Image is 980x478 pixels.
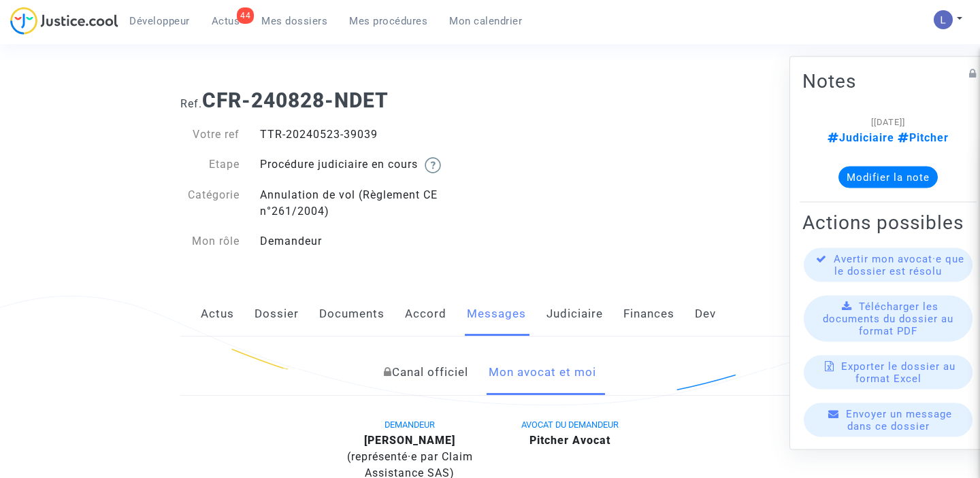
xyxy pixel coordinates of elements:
span: Pitcher [894,131,949,143]
a: Dossier [255,292,299,337]
span: DEMANDEUR [385,420,435,430]
div: Procédure judiciaire en cours [250,156,490,173]
img: AATXAJzI13CaqkJmx-MOQUbNyDE09GJ9dorwRvFSQZdH=s96-c [934,10,953,29]
div: TTR-20240523-39039 [250,126,490,143]
span: Avertir mon avocat·e que le dossier est résolu [834,252,964,277]
span: Mes procédures [349,15,427,27]
span: Mon calendrier [449,15,522,27]
a: Finances [623,292,674,337]
span: Judiciaire [828,131,894,143]
span: Développeur [129,15,190,27]
a: Mes procédures [338,11,438,31]
span: Actus [212,15,240,27]
h2: Actions possibles [802,210,974,234]
a: Canal officiel [384,350,468,395]
span: Exporter le dossier au format Excel [841,360,955,384]
b: [PERSON_NAME] [364,434,455,447]
b: CFR-240828-NDET [202,88,389,112]
a: 44Actus [201,11,251,31]
a: Dev [695,292,716,337]
span: Envoyer un message dans ce dossier [846,407,952,432]
img: jc-logo.svg [10,7,118,35]
a: Judiciaire [546,292,603,337]
div: Etape [170,156,250,173]
div: Mon rôle [170,233,250,250]
div: 44 [237,7,254,24]
a: Actus [201,292,234,337]
img: help.svg [425,157,441,173]
div: Demandeur [250,233,490,250]
div: Catégorie [170,187,250,220]
span: Mes dossiers [261,15,327,27]
span: Télécharger les documents du dossier au format PDF [823,300,953,337]
a: Mes dossiers [250,11,338,31]
a: Accord [405,292,446,337]
a: Mon calendrier [438,11,533,31]
span: [[DATE]] [871,116,905,126]
a: Documents [319,292,385,337]
h2: Notes [802,69,974,92]
span: AVOCAT DU DEMANDEUR [521,420,619,430]
b: Pitcher Avocat [529,434,610,447]
a: Mon avocat et moi [489,350,596,395]
div: Annulation de vol (Règlement CE n°261/2004) [250,187,490,220]
button: Modifier la note [838,166,938,188]
div: Votre ref [170,126,250,143]
span: Ref. [180,97,202,110]
a: Développeur [118,11,201,31]
a: Messages [467,292,526,337]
